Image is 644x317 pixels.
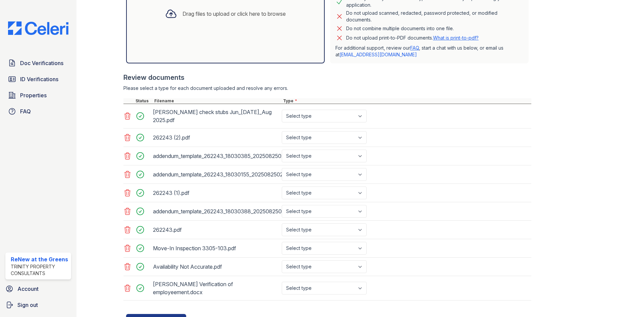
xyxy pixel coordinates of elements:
a: FAQ [410,45,419,51]
a: Sign out [3,298,74,312]
div: Do not upload scanned, redacted, password protected, or modified documents. [346,10,523,23]
p: For additional support, review our , start a chat with us below, or email us at [335,45,523,58]
a: Account [3,282,74,296]
div: 262243 (1).pdf [153,188,279,198]
a: Doc Verifications [5,56,71,70]
span: Doc Verifications [20,59,63,67]
a: What is print-to-pdf? [433,35,479,41]
div: Drag files to upload or click here to browse [182,10,286,18]
div: Move-In Inspection 3305-103.pdf [153,243,279,254]
div: [PERSON_NAME] Verification of employeement.docx [153,279,279,298]
span: Account [17,285,39,293]
img: CE_Logo_Blue-a8612792a0a2168367f1c8372b55b34899dd931a85d93a1a3d3e32e68fde9ad4.png [3,21,74,35]
a: Properties [5,89,71,102]
div: 262243 (2).pdf [153,132,279,143]
div: Availability Not Accurate.pdf [153,261,279,272]
a: FAQ [5,105,71,118]
a: ID Verifications [5,72,71,86]
p: Do not upload print-to-PDF documents. [346,35,479,41]
div: Review documents [123,73,531,82]
div: ReNew at the Greens [11,255,68,263]
span: FAQ [20,107,31,115]
div: [PERSON_NAME] check stubs Jun_[DATE]_Aug 2025.pdf [153,107,279,125]
span: Sign out [17,301,38,309]
div: addendum_template_262243_18030385_20250825021931_718778669.pdf [153,151,279,161]
div: Trinity Property Consultants [11,263,68,277]
div: Filename [153,98,282,104]
span: Properties [20,91,47,99]
div: Type [282,98,531,104]
div: Please select a type for each document uploaded and resolve any errors. [123,85,531,92]
div: addendum_template_262243_18030155_20250825021727_2134734539.pdf [153,169,279,180]
div: addendum_template_262243_18030388_20250825022110_1587694020.pdf [153,206,279,217]
a: [EMAIL_ADDRESS][DOMAIN_NAME] [339,52,417,57]
div: Status [134,98,153,104]
div: 262243.pdf [153,224,279,235]
span: ID Verifications [20,75,58,83]
div: Do not combine multiple documents into one file. [346,24,454,33]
